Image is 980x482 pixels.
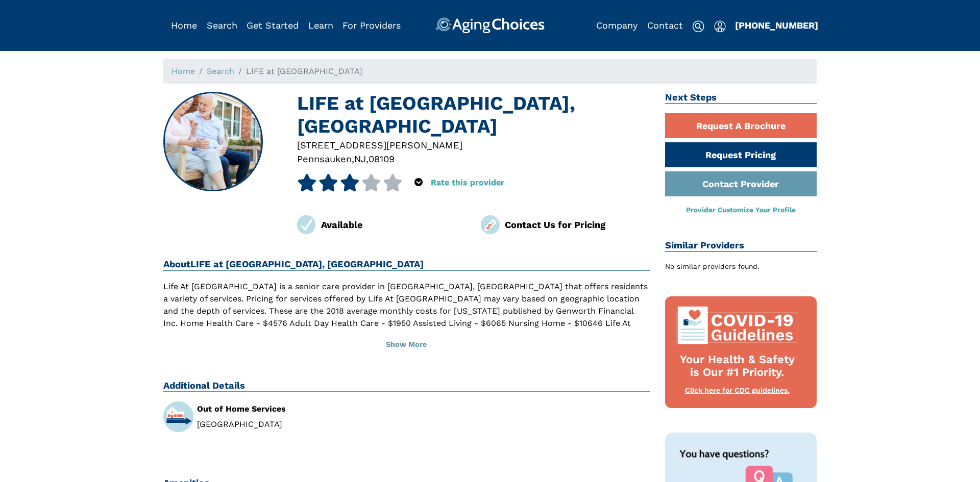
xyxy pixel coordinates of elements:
a: Search [207,20,237,31]
a: Request A Brochure [665,113,817,138]
div: Your Health & Safety is Our #1 Priority. [675,353,800,379]
div: Popover trigger [414,174,423,191]
div: Available [321,218,466,232]
li: [GEOGRAPHIC_DATA] [197,420,399,428]
a: Home [171,66,195,76]
img: search-icon.svg [692,20,704,33]
span: , [366,154,369,164]
img: AgingChoices [435,17,545,34]
a: Contact Provider [665,171,817,196]
h2: Similar Providers [665,240,817,252]
a: Learn [308,20,333,31]
h1: LIFE at [GEOGRAPHIC_DATA], [GEOGRAPHIC_DATA] [297,92,650,138]
a: Contact [647,20,683,31]
a: Provider Customize Your Profile [686,206,796,214]
div: Click here for CDC guidelines. [675,386,800,396]
div: Popover trigger [207,17,237,34]
h2: Next Steps [665,92,817,104]
p: Life At [GEOGRAPHIC_DATA] is a senior care provider in [GEOGRAPHIC_DATA], [GEOGRAPHIC_DATA] that ... [163,281,650,354]
div: No similar providers found. [665,261,817,272]
span: NJ [354,154,366,164]
span: LIFE at [GEOGRAPHIC_DATA] [246,66,362,76]
a: [PHONE_NUMBER] [735,20,818,31]
button: Show More [163,334,650,356]
div: 08109 [369,152,395,166]
h2: About LIFE at [GEOGRAPHIC_DATA], [GEOGRAPHIC_DATA] [163,259,650,271]
a: Request Pricing [665,142,817,167]
h2: Additional Details [163,380,650,392]
a: Get Started [247,20,299,31]
a: For Providers [342,20,401,31]
nav: breadcrumb [163,59,817,84]
a: Rate this provider [431,177,504,187]
div: Popover trigger [714,17,726,34]
div: Contact Us for Pricing [505,218,650,232]
img: user-icon.svg [714,20,726,33]
img: LIFE at Lourdes, Pennsauken NJ [164,93,262,191]
div: Out of Home Services [197,405,399,413]
a: Home [171,20,197,31]
span: , [352,154,354,164]
a: Search [207,66,234,76]
img: covid-top-default.svg [675,307,800,344]
div: [STREET_ADDRESS][PERSON_NAME] [297,138,650,152]
a: Company [596,20,638,31]
span: Pennsauken [297,154,352,164]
